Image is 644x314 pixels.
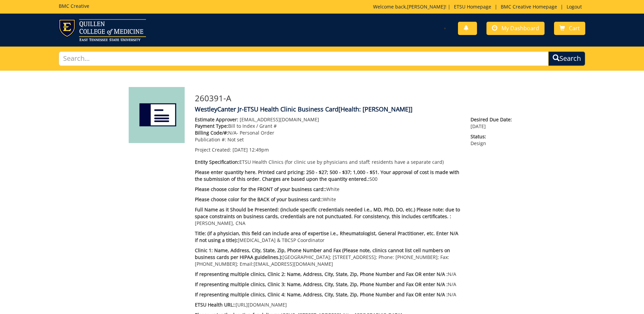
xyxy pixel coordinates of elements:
p: N/A [195,281,461,288]
span: Status: [471,133,515,140]
p: N/A- Personal Order [195,129,461,136]
span: [Health: [PERSON_NAME]] [338,105,412,113]
span: Entity Specification: [195,159,239,165]
p: Bill to Index / Grant # [195,123,461,129]
input: Search... [59,51,549,66]
span: ETSU Health URL:: [195,301,236,308]
p: [EMAIL_ADDRESS][DOMAIN_NAME] [195,116,461,123]
span: Please choose color for the BACK of your business card:: [195,196,323,203]
p: White [195,196,461,203]
a: [PERSON_NAME] [407,3,445,10]
span: If representing multiple clinics, Clinic 4: Name, Address, City, State, Zip, Phone Number and Fax... [195,291,448,298]
img: ETSU logo [59,19,146,41]
span: Payment Type: [195,123,228,129]
span: Please enter quantity here. Printed card pricing: 250 - $27; 500 - $37; 1,000 - $51. Your approva... [195,169,459,182]
p: N/A [195,291,461,298]
span: Billing Code/#: [195,129,228,136]
span: My Dashboard [501,24,539,32]
span: Title: (if a physician, this field can include area of expertise i.e., Rheumatologist, General Pr... [195,230,458,243]
h4: WestleyCanter Jr-ETSU Health Clinic Business Card [195,106,516,113]
p: [GEOGRAPHIC_DATA]; [STREET_ADDRESS]; Phone: [PHONE_NUMBER]; Fax: [PHONE_NUMBER]; Email: [EMAIL_AD... [195,247,461,267]
p: White [195,186,461,193]
span: Publication #: [195,136,226,143]
p: 500 [195,169,461,182]
h3: 260391-A [195,94,516,103]
span: If representing multiple clinics, Clinic 3: Name, Address, City, State, Zip, Phone Number and Fax... [195,281,448,287]
a: ETSU Homepage [450,3,495,10]
span: Project Created: [195,146,231,153]
p: ETSU Health Clinics (for clinic use by physicians and staff; residents have a separate card) [195,159,461,165]
span: [DATE] 12:49pm [233,146,269,153]
a: BMC Creative Homepage [497,3,560,10]
span: Full Name as it Should be Presented: (include specific credentials needed i.e., MD, PhD, DO, etc.... [195,206,460,220]
a: My Dashboard [486,22,545,35]
span: Cart [569,24,580,32]
a: Cart [554,22,585,35]
p: Welcome back, ! | | | [373,3,585,10]
img: Product featured image [129,87,185,143]
p: [DATE] [471,116,515,130]
a: Logout [563,3,585,10]
span: Desired Due Date: [471,116,515,123]
span: If representing multiple clinics, Clinic 2: Name, Address, City, State, Zip, Phone Number and Fax... [195,271,448,277]
span: Please choose color for the FRONT of your business card:: [195,186,326,192]
p: [MEDICAL_DATA] & TBCSP Coordinator [195,230,461,244]
button: Search [548,51,585,66]
h5: BMC Creative [59,3,89,8]
span: Clinic 1: Name, Address, City, State, Zip, Phone Number and Fax (Please note, clinics cannot list... [195,247,450,260]
span: Estimate Approver: [195,116,238,123]
p: [PERSON_NAME], CNA [195,206,461,227]
span: Not set [227,136,244,143]
p: [URL][DOMAIN_NAME] [195,301,461,308]
p: N/A [195,271,461,278]
p: Design [471,133,515,147]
